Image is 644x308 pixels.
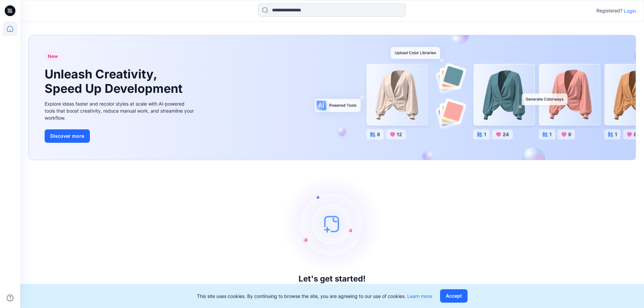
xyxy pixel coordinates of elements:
button: Accept [440,289,468,303]
div: Explore ideas faster and recolor styles at scale with AI-powered tools that boost creativity, red... [45,100,196,121]
h3: Let's get started! [299,274,366,284]
button: Discover more [45,129,90,143]
img: empty-state-image.svg [282,174,382,274]
p: Registered? [596,7,623,15]
p: Login [624,7,636,14]
p: This site uses cookies. By continuing to browse the site, you are agreeing to our use of cookies. [197,293,432,300]
a: Discover more [45,129,196,143]
span: New [48,52,58,60]
a: Learn more [407,293,432,299]
h1: Unleash Creativity, Speed Up Development [45,67,185,96]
